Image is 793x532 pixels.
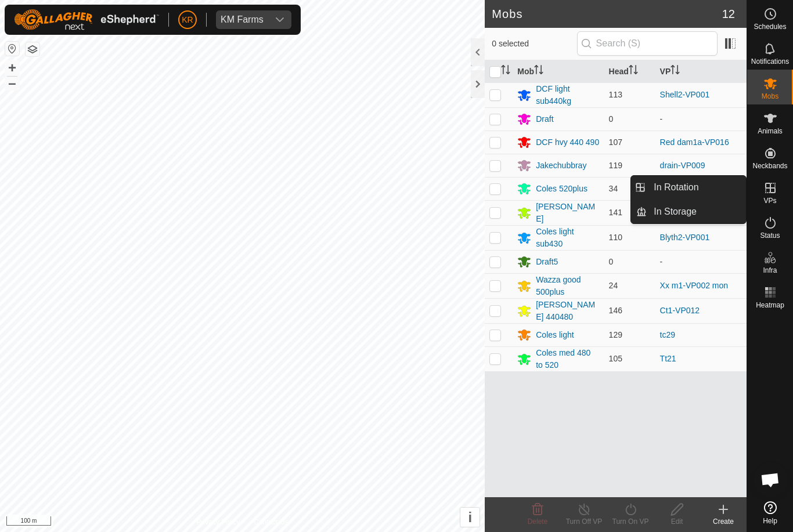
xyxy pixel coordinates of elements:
input: Search (S) [577,31,718,56]
p-sorticon: Activate to sort [629,67,638,76]
button: + [5,61,19,75]
a: Shell2-VP001 [660,90,710,99]
button: i [460,508,480,527]
p-sorticon: Activate to sort [534,67,543,76]
th: Mob [513,60,604,83]
span: Schedules [754,23,786,30]
span: 107 [609,137,622,147]
li: In Rotation [631,176,746,199]
span: 113 [609,90,622,99]
div: Create [700,516,747,527]
span: 110 [609,233,622,242]
div: Draft5 [536,256,558,268]
a: Blyth2-VP001 [660,233,710,242]
span: 0 [609,114,614,124]
div: Draft [536,113,553,125]
a: Red dam1a-VP016 [660,137,729,147]
a: In Rotation [647,176,746,199]
div: Turn On VP [607,516,654,527]
h2: Mobs [492,7,722,21]
button: Map Layers [26,42,39,56]
span: KR [182,14,193,26]
th: VP [655,60,747,83]
a: Ct1-VP012 [660,306,700,315]
div: DCF light sub440kg [536,83,599,107]
div: [PERSON_NAME] 440480 [536,299,599,323]
span: KM Farms [216,10,268,29]
div: Coles light [536,329,574,341]
a: Xx m1-VP002 mon [660,281,729,290]
span: Delete [528,517,548,526]
td: - [655,107,747,131]
a: Help [747,497,793,529]
span: 34 [609,184,618,193]
a: Contact Us [254,517,288,527]
span: Notifications [751,58,789,65]
span: Heatmap [756,302,784,309]
div: Jakechubbray [536,160,586,172]
span: In Rotation [654,180,698,194]
a: drain-VP009 [660,161,705,170]
div: DCF hvy 440 490 [536,136,599,149]
th: Head [604,60,655,83]
span: Neckbands [752,162,787,169]
a: tc29 [660,330,675,339]
div: [PERSON_NAME] [536,201,599,225]
p-sorticon: Activate to sort [671,67,680,76]
span: i [468,509,472,525]
div: dropdown trigger [268,10,291,29]
span: VPs [763,197,776,204]
div: Open chat [753,462,788,497]
span: 105 [609,354,622,363]
span: 141 [609,208,622,217]
button: – [5,76,19,90]
button: Reset Map [5,42,19,56]
span: In Storage [654,205,697,219]
span: Infra [763,267,777,274]
span: Status [760,232,780,239]
div: Coles 520plus [536,183,587,195]
span: 12 [722,5,735,23]
span: Animals [758,128,783,135]
div: Coles med 480 to 520 [536,347,599,371]
div: Wazza good 500plus [536,274,599,298]
td: - [655,250,747,273]
span: 119 [609,161,622,170]
span: 129 [609,330,622,339]
a: Privacy Policy [197,517,240,527]
div: Turn Off VP [561,516,607,527]
p-sorticon: Activate to sort [501,67,510,76]
div: Coles light sub430 [536,226,599,250]
a: In Storage [647,200,746,223]
li: In Storage [631,200,746,223]
span: 24 [609,281,618,290]
a: Tt21 [660,354,676,363]
div: KM Farms [221,15,264,24]
span: 146 [609,306,622,315]
span: 0 selected [492,38,576,50]
img: Gallagher Logo [14,9,159,30]
span: 0 [609,257,614,266]
span: Help [763,517,777,524]
span: Mobs [762,93,778,100]
div: Edit [654,516,700,527]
